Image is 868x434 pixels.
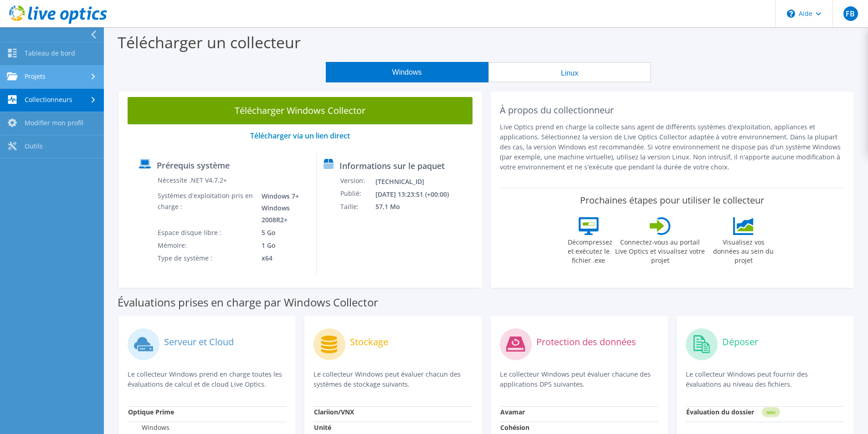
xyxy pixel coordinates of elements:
[158,191,253,211] font: Systèmes d'exploitation pris en charge :
[500,423,529,432] font: Cohésion
[686,408,754,416] font: Évaluation du dossier
[158,254,212,262] font: Type de système :
[580,194,764,206] font: Prochaines étapes pour utiliser le collecteur
[262,228,276,237] font: 5 Go
[128,370,282,388] font: Le collecteur Windows prend en charge toutes les évaluations de calcul et de cloud Live Optics.
[500,408,525,416] font: Avamar
[158,228,221,237] font: Espace disque libre :
[615,238,705,265] font: Connectez-vous au portail Live Optics et visualisez votre projet
[164,336,234,348] font: Serveur et Cloud
[262,204,290,225] font: Windows 2008R2+
[25,95,72,104] font: Collectionneurs
[500,104,614,116] font: À propos du collectionneur
[25,142,43,150] font: Outils
[25,118,83,127] font: Modifier mon profil
[157,160,230,171] font: Prérequis système
[158,241,187,250] font: Mémoire:
[766,410,775,415] tspan: NEW!
[262,192,299,201] font: Windows 7+
[375,177,424,186] font: [TECHNICAL_ID]
[488,62,651,82] button: Linux
[25,49,75,57] font: Tableau de bord
[561,69,578,77] font: Linux
[536,336,636,348] font: Protection des données
[686,370,808,388] font: Le collecteur Windows peut fournir des évaluations au niveau des fichiers.
[314,408,354,416] font: Clariion/VNX
[158,176,227,184] font: Nécessite .NET V4.7.2+
[128,408,174,416] font: Optique Prime
[128,97,473,124] a: Télécharger Windows Collector
[350,336,388,348] font: Stockage
[340,189,361,198] font: Publié:
[25,72,46,81] font: Projets
[326,62,488,82] button: Windows
[340,203,359,211] font: Taille:
[235,104,365,117] font: Télécharger Windows Collector
[799,9,813,18] font: Aide
[568,238,612,265] font: Décompressez et exécutez le fichier .exe
[375,190,449,199] font: [DATE] 13:23:51 (+00:00)
[846,9,855,19] font: FB
[313,370,461,388] font: Le collecteur Windows peut évaluer chacun des systèmes de stockage suivants.
[500,123,841,171] font: Live Optics prend en charge la collecte sans agent de différents systèmes d'exploitation, applian...
[713,238,774,265] font: Visualisez vos données au sein du projet
[262,254,272,262] font: x64
[375,203,400,211] font: 57,1 Mo
[314,423,331,432] font: Unité
[118,32,301,53] font: Télécharger un collecteur
[392,68,422,76] font: Windows
[500,370,651,388] font: Le collecteur Windows peut évaluer chacune des applications DPS suivantes.
[142,423,169,432] font: Windows
[722,336,758,348] font: Déposer
[340,176,365,185] font: Version:
[118,295,378,310] font: Évaluations prises en charge par Windows Collector
[339,160,445,171] font: Informations sur le paquet
[250,131,350,141] a: Télécharger via un lien direct
[262,241,276,250] font: 1 Go
[787,10,795,18] svg: \n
